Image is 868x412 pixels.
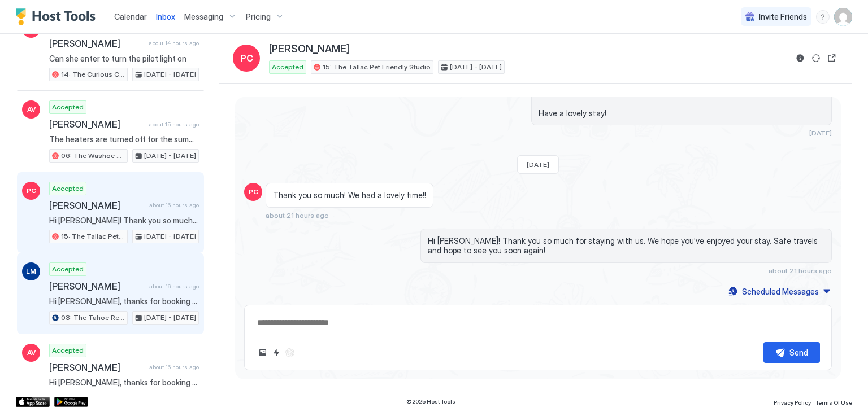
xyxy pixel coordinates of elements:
span: PC [240,51,253,65]
span: [PERSON_NAME] [49,38,144,49]
span: Calendar [114,12,147,21]
button: Reservation information [793,51,807,65]
span: AV [27,104,36,115]
span: [DATE] - [DATE] [144,151,196,161]
span: 15: The Tallac Pet Friendly Studio [323,62,431,72]
span: [DATE] [809,129,832,137]
a: Terms Of Use [815,396,852,407]
span: Hi [PERSON_NAME]! Thank you so much for staying with us. We hope you've enjoyed your stay. Safe t... [428,236,824,256]
span: [PERSON_NAME] [49,362,145,373]
span: about 21 hours ago [266,211,329,220]
a: Inbox [156,11,175,23]
span: about 16 hours ago [149,283,199,290]
span: Hi [PERSON_NAME], thanks for booking your stay with us! Details of your Booking: 📍 [STREET_ADDRES... [49,296,199,306]
span: PC [27,186,36,196]
span: AV [27,348,36,358]
button: Scheduled Messages [727,284,832,299]
button: Sync reservation [809,51,823,65]
a: App Store [16,397,50,407]
a: Calendar [114,11,147,23]
span: 14: The Curious Cub Pet Friendly Studio [61,69,125,80]
span: about 14 hours ago [149,40,199,47]
span: [DATE] [527,160,549,169]
span: Inbox [156,12,175,21]
span: about 16 hours ago [149,363,199,371]
span: Terms Of Use [815,399,852,406]
span: Accepted [52,183,84,194]
span: [PERSON_NAME] [49,119,144,130]
span: © 2025 Host Tools [406,398,455,405]
span: Privacy Policy [774,399,811,406]
span: Accepted [52,102,84,112]
span: [DATE] - [DATE] [144,69,196,80]
span: about 21 hours ago [769,266,832,275]
span: about 16 hours ago [149,201,199,209]
span: The heaters are turned off for the summer but there is a space heater in the closet [49,134,199,144]
span: [DATE] - [DATE] [144,231,196,242]
a: Privacy Policy [774,396,811,407]
div: User profile [834,8,852,26]
span: about 15 hours ago [149,121,199,128]
span: Thank you so much! We had a lovely time!! [273,190,426,200]
span: Accepted [52,264,84,274]
div: Send [789,347,808,358]
span: 06: The Washoe Sierra Studio [61,151,125,161]
span: Pricing [246,12,271,22]
span: PC [249,187,258,197]
span: 15: The Tallac Pet Friendly Studio [61,231,125,242]
span: 03: The Tahoe Retro Double Bed Studio [61,313,125,323]
span: LM [26,266,36,277]
span: [PERSON_NAME] [49,280,145,292]
button: Quick reply [270,346,283,360]
span: [DATE] - [DATE] [450,62,502,72]
span: Accepted [272,62,303,72]
span: Hi [PERSON_NAME]! Thank you so much for staying with us. We hope you've enjoyed your stay. Safe t... [49,216,199,226]
span: [PERSON_NAME] [269,43,349,56]
span: Can she enter to turn the pilot light on [49,54,199,64]
span: Hi [PERSON_NAME], thanks for booking your stay with us! Details of your Booking: 📍 [STREET_ADDRES... [49,378,199,388]
span: Accepted [52,345,84,356]
span: [DATE] - [DATE] [144,313,196,323]
span: Invite Friends [759,12,807,22]
div: Scheduled Messages [742,286,819,297]
span: Messaging [184,12,223,22]
button: Upload image [256,346,270,360]
button: Open reservation [825,51,839,65]
button: Send [763,342,820,363]
a: Google Play Store [54,397,88,407]
a: Host Tools Logo [16,8,101,25]
span: [PERSON_NAME] [49,200,145,211]
div: menu [816,10,830,24]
